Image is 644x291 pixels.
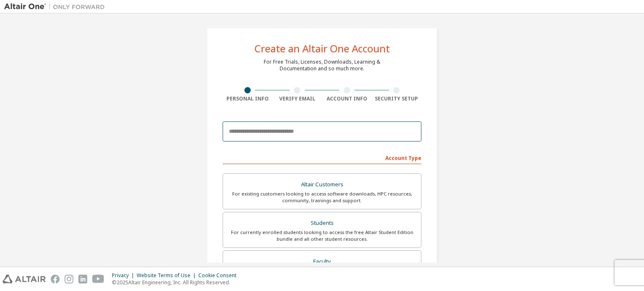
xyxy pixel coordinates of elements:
[273,95,322,102] div: Verify Email
[264,59,380,72] div: For Free Trials, Licenses, Downloads, Learning & Documentation and so much more.
[228,179,416,191] div: Altair Customers
[112,272,137,279] div: Privacy
[4,3,109,11] img: Altair One
[65,275,73,283] img: instagram.svg
[198,272,241,279] div: Cookie Consent
[51,275,60,283] img: facebook.svg
[228,191,416,204] div: For existing customers looking to access software downloads, HPC resources, community, trainings ...
[228,217,416,229] div: Students
[223,95,273,102] div: Personal Info
[254,44,390,54] div: Create an Altair One Account
[228,256,416,268] div: Faculty
[228,229,416,242] div: For currently enrolled students looking to access the free Altair Student Edition bundle and all ...
[78,275,87,283] img: linkedin.svg
[322,95,372,102] div: Account Info
[112,279,241,286] p: © 2025 Altair Engineering, Inc. All Rights Reserved.
[92,275,104,283] img: youtube.svg
[372,95,422,102] div: Security Setup
[3,275,46,283] img: altair_logo.svg
[223,151,421,164] div: Account Type
[137,272,198,279] div: Website Terms of Use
